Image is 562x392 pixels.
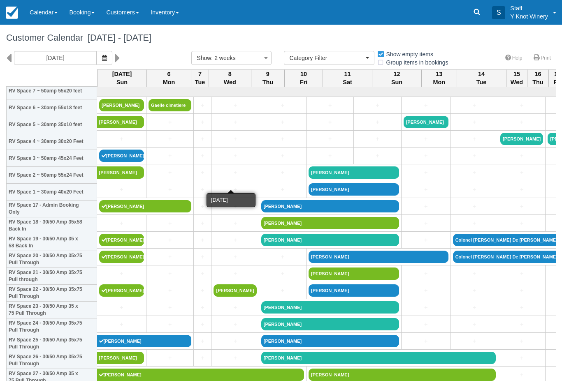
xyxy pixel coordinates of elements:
[285,69,323,87] th: 10 Fri
[500,118,543,127] a: +
[500,371,543,379] a: +
[500,52,527,64] a: Help
[309,183,399,196] a: [PERSON_NAME]
[261,352,496,364] a: [PERSON_NAME]
[214,284,256,297] a: [PERSON_NAME]
[500,133,543,145] a: [PERSON_NAME]
[97,166,144,179] a: [PERSON_NAME]
[99,284,144,297] a: [PERSON_NAME]
[99,303,144,312] a: +
[404,270,448,278] a: +
[453,337,496,346] a: +
[453,135,496,143] a: +
[500,152,543,160] a: +
[500,354,543,362] a: +
[453,270,496,278] a: +
[196,101,209,110] a: +
[261,185,304,194] a: +
[97,116,144,128] a: [PERSON_NAME]
[453,118,496,127] a: +
[196,219,209,228] a: +
[261,318,399,330] a: [PERSON_NAME]
[196,303,209,312] a: +
[99,200,191,212] a: [PERSON_NAME]
[500,303,543,312] a: +
[211,55,235,61] span: : 2 weeks
[196,320,209,329] a: +
[196,202,209,211] a: +
[453,202,496,211] a: +
[149,320,191,329] a: +
[500,168,543,177] a: +
[261,335,399,347] a: [PERSON_NAME]
[7,335,97,352] th: RV Space 25 - 30/50 Amp 35x75 Pull Through
[209,69,251,87] th: 8 Wed
[261,118,304,127] a: +
[309,284,399,297] a: [PERSON_NAME]
[149,118,191,127] a: +
[453,101,496,110] a: +
[500,185,543,194] a: +
[98,69,147,87] th: [DATE] Sun
[309,267,399,280] a: [PERSON_NAME]
[149,219,191,228] a: +
[309,166,399,179] a: [PERSON_NAME]
[372,69,422,87] th: 12 Sun
[7,369,97,386] th: RV Space 27 - 30/50 Amp 35 x 75 Pull Through
[97,352,144,364] a: [PERSON_NAME]
[149,303,191,312] a: +
[214,185,256,194] a: +
[510,12,548,21] p: Y Knot Winery
[284,51,374,65] button: Category Filter
[453,185,496,194] a: +
[251,69,285,87] th: 9 Thu
[7,234,97,251] th: RV Space 19 - 30/50 Amp 35 x 58 Back In
[261,253,304,261] a: +
[404,219,448,228] a: +
[149,168,191,177] a: +
[377,48,439,60] label: Show empty items
[149,99,191,111] a: Gaelle cimetiere
[500,337,543,346] a: +
[7,268,97,285] th: RV Space 21 - 30/50 Amp 35x75 Pull through
[7,150,97,167] th: RV Space 3 ~ 50amp 45x24 Feet
[309,118,351,127] a: +
[7,83,97,99] th: RV Space 7 ~ 50amp 55x20 feet
[99,150,144,162] a: [PERSON_NAME]
[6,7,18,19] img: checkfront-main-nav-mini-logo.png
[214,303,256,312] a: +
[377,56,454,69] label: Group items in bookings
[196,185,209,194] a: +
[309,101,351,110] a: +
[529,52,556,64] a: Print
[99,234,144,246] a: [PERSON_NAME]
[309,152,351,160] a: +
[7,251,97,268] th: RV Space 20 - 30/50 Amp 35x75 Pull Through
[214,168,256,177] a: +
[99,270,144,278] a: +
[457,69,506,87] th: 14 Tue
[356,152,399,160] a: +
[500,101,543,110] a: +
[7,167,97,184] th: RV Space 2 ~ 50amp 55x24 Feet
[149,152,191,160] a: +
[196,253,209,261] a: +
[404,185,448,194] a: +
[404,168,448,177] a: +
[214,135,256,143] a: +
[7,285,97,302] th: RV Space 22 - 30/50 Amp 35x75 Pull Through
[309,251,448,263] a: [PERSON_NAME]
[214,253,256,261] a: +
[404,101,448,110] a: +
[500,219,543,228] a: +
[214,202,256,211] a: +
[404,236,448,244] a: +
[214,118,256,127] a: +
[453,286,496,295] a: +
[196,118,209,127] a: +
[7,133,97,150] th: RV Space 4 ~ 30amp 30x20 Feet
[500,270,543,278] a: +
[500,286,543,295] a: +
[99,99,144,111] a: [PERSON_NAME]
[492,6,505,19] div: S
